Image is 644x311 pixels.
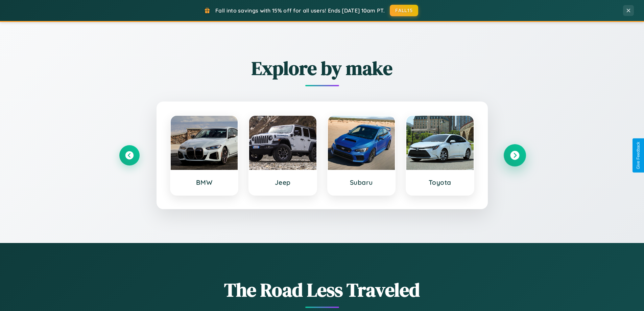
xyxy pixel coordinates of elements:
[119,277,525,303] h1: The Road Less Traveled
[215,7,385,14] span: Fall into savings with 15% off for all users! Ends [DATE] 10am PT.
[256,178,310,186] h3: Jeep
[390,5,418,16] button: FALL15
[636,142,641,169] div: Give Feedback
[335,178,388,186] h3: Subaru
[413,178,467,186] h3: Toyota
[177,178,231,186] h3: BMW
[119,55,525,81] h2: Explore by make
